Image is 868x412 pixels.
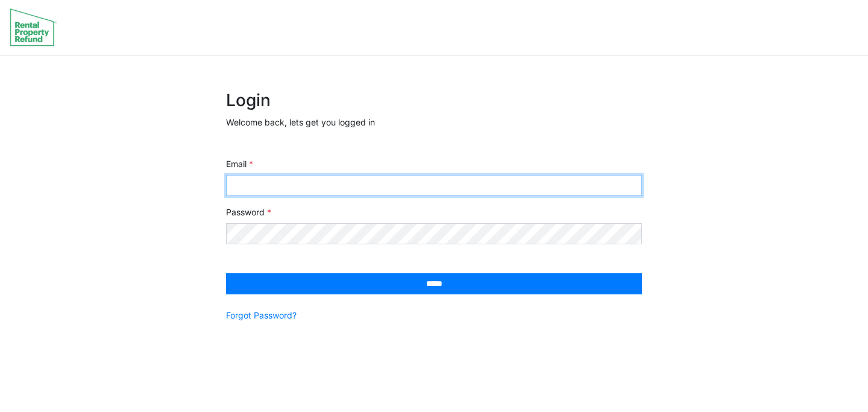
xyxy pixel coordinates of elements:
[10,8,57,46] img: spp logo
[226,116,642,128] p: Welcome back, lets get you logged in
[226,309,297,322] a: Forgot Password?
[226,206,271,218] label: Password
[226,157,253,170] label: Email
[226,90,642,111] h2: Login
